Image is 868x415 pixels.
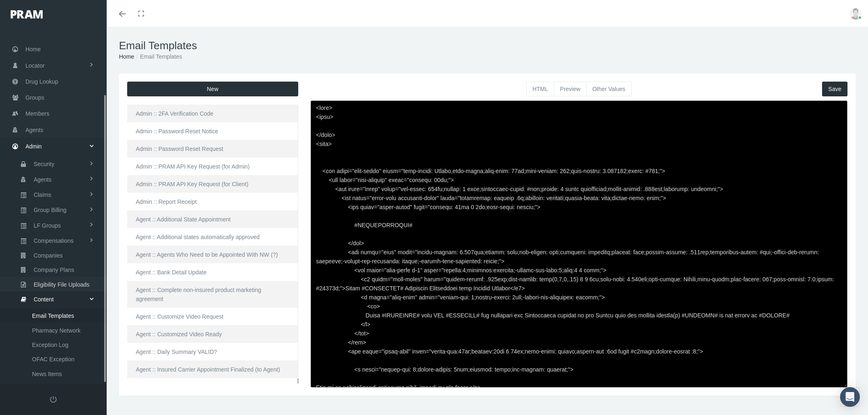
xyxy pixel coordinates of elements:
div: Open Intercom Messenger [840,387,860,407]
a: Admin :: Password Reset Request [127,140,299,157]
span: Save [828,86,841,92]
a: Agent :: Customized Video Ready [127,325,299,343]
span: Content [34,292,54,306]
a: Agent :: Additional states automatically approved [127,228,299,246]
span: Company Plans [34,263,74,277]
span: Locator [25,58,45,73]
span: OFAC Exception [32,352,75,366]
a: Agent :: Insured Carrier Appointment Finalized (to Agent) [127,360,299,378]
span: Admin [25,139,42,154]
span: News Items [32,367,62,381]
a: Admin :: Report Receipt [127,193,299,210]
h1: Email Templates [119,39,856,52]
span: Agents [34,173,52,187]
img: PRAM_20_x_78.png [11,10,43,18]
span: Exception Log [32,338,69,352]
span: Members [25,106,49,121]
button: Preview [554,82,587,96]
span: Agents [25,122,43,138]
a: Agent :: Additional State Appointment [127,210,299,228]
a: Agent :: Insured Carrier Appointment Finalized (to Onboarding) [127,378,299,405]
span: Compensations [34,234,73,248]
span: Security [34,157,55,171]
div: Basic example [526,82,632,96]
button: Save [822,82,847,96]
span: Home [25,41,41,57]
span: Pharmacy Network [32,324,80,337]
span: Claims [34,188,51,202]
span: Eligibility File Uploads [34,278,89,292]
a: Admin :: PRAM API Key Request (for Admin) [127,157,299,175]
span: Drug Lookup [25,74,58,89]
a: Agent :: Bank Detail Update [127,263,299,281]
a: Agent :: Customize Video Request [127,308,299,325]
span: Group Billing [34,203,66,217]
button: HTML [526,82,554,96]
a: Admin :: 2FA Verification Code [127,105,299,122]
li: Email Templates [134,52,182,61]
a: Agent :: Agents Who Need to be Appointed With NW (?) [127,246,299,263]
span: Email Templates [32,309,74,323]
span: Companies [34,249,63,262]
a: Home [119,53,134,60]
span: LF Groups [34,219,61,233]
button: Other Values [586,82,632,96]
a: Agent :: Daily Summary VALID? [127,343,299,360]
span: FAQ [32,381,43,395]
a: Admin :: Password Reset Notice [127,122,299,140]
a: Agent :: Complete non-insured product marketing agreement [127,281,299,308]
img: user-placeholder.jpg [850,7,862,20]
a: Admin :: PRAM API Key Request (for Client) [127,175,299,193]
button: New [127,82,298,96]
span: Groups [25,90,44,105]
